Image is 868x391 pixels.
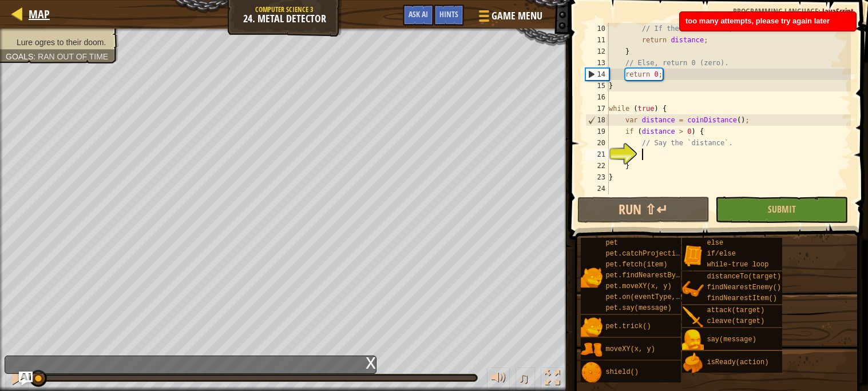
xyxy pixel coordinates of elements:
[682,278,704,300] img: portrait.png
[33,52,38,61] span: :
[605,250,712,258] span: pet.catchProjectile(arrow)
[707,336,756,344] span: say(message)
[605,304,671,312] span: pet.say(message)
[707,294,776,302] span: findNearestItem()
[682,352,704,374] img: portrait.png
[492,9,542,23] span: Game Menu
[6,52,33,61] span: Goals
[605,322,651,330] span: pet.trick()
[585,91,609,103] div: 16
[605,368,639,376] span: shield()
[541,368,564,391] button: Toggle fullscreen
[605,272,716,280] span: pet.findNearestByType(type)
[605,293,712,301] span: pet.on(eventType, handler)
[585,171,609,183] div: 23
[470,5,549,31] button: Game Menu
[585,103,609,114] div: 17
[605,345,655,353] span: moveXY(x, y)
[822,6,854,17] span: JavaScript
[768,203,796,216] span: Submit
[707,317,764,325] span: cleave(target)
[818,6,822,17] span: :
[585,149,609,160] div: 21
[581,339,603,361] img: portrait.png
[585,80,609,91] div: 15
[682,306,704,328] img: portrait.png
[682,329,704,351] img: portrait.png
[19,372,33,385] button: Ask AI
[707,358,768,366] span: isReady(action)
[6,37,110,48] li: Lure ogres to their doom.
[682,245,704,266] img: portrait.png
[585,34,609,46] div: 11
[17,38,106,47] span: Lure ogres to their doom.
[707,261,768,269] span: while-true loop
[715,197,848,223] button: Submit
[707,306,764,314] span: attack(target)
[577,197,710,223] button: Run ⇧↵
[585,126,609,137] div: 19
[605,239,618,247] span: pet
[439,9,458,19] span: Hints
[707,250,735,258] span: if/else
[38,52,108,61] span: Ran out of time
[585,23,609,34] div: 10
[581,266,603,288] img: portrait.png
[6,368,29,391] button: Ctrl + P: Pause
[707,284,781,292] span: findNearestEnemy()
[586,69,609,80] div: 14
[581,362,603,384] img: portrait.png
[585,160,609,171] div: 22
[516,368,535,391] button: ♫
[487,368,510,391] button: Adjust volume
[23,6,50,22] a: Map
[29,6,50,22] span: Map
[585,46,609,57] div: 12
[581,316,603,338] img: portrait.png
[707,273,781,281] span: distanceTo(target)
[585,137,609,149] div: 20
[409,9,428,19] span: Ask AI
[605,261,667,269] span: pet.fetch(item)
[366,356,376,368] div: x
[685,17,830,25] span: too many attempts, please try again later
[585,57,609,69] div: 13
[707,239,723,247] span: else
[605,282,671,290] span: pet.moveXY(x, y)
[586,114,609,126] div: 18
[585,183,609,194] div: 24
[733,6,818,17] span: Programming language
[403,5,434,26] button: Ask AI
[518,369,529,386] span: ♫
